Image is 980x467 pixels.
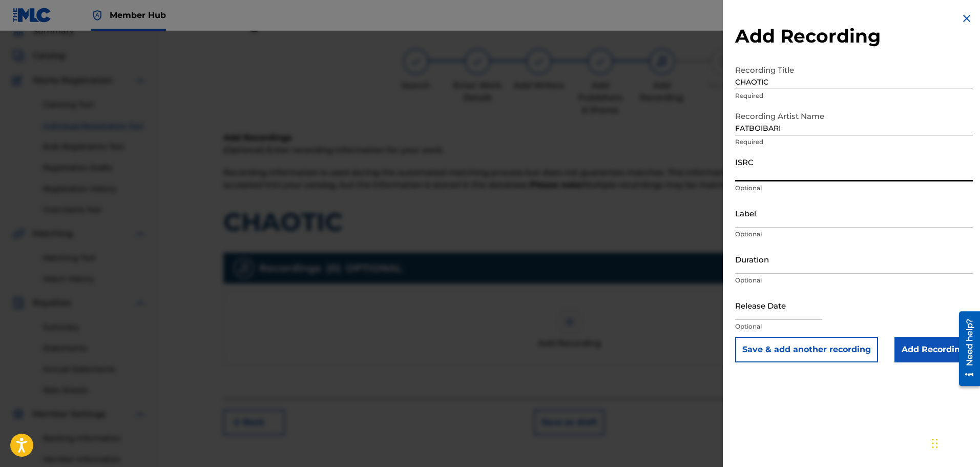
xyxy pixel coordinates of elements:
[929,418,980,467] iframe: Chat Widget
[951,307,980,390] iframe: Resource Center
[735,137,973,147] p: Required
[894,337,973,362] input: Add Recording
[735,276,973,285] p: Optional
[735,337,878,362] button: Save & add another recording
[735,25,973,48] h2: Add Recording
[932,428,938,459] div: Drag
[12,8,52,23] img: MLC Logo
[735,91,973,100] p: Required
[91,9,103,22] img: Top Rightsholder
[735,230,973,239] p: Optional
[735,184,973,193] p: Optional
[110,9,166,21] span: Member Hub
[735,322,973,331] p: Optional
